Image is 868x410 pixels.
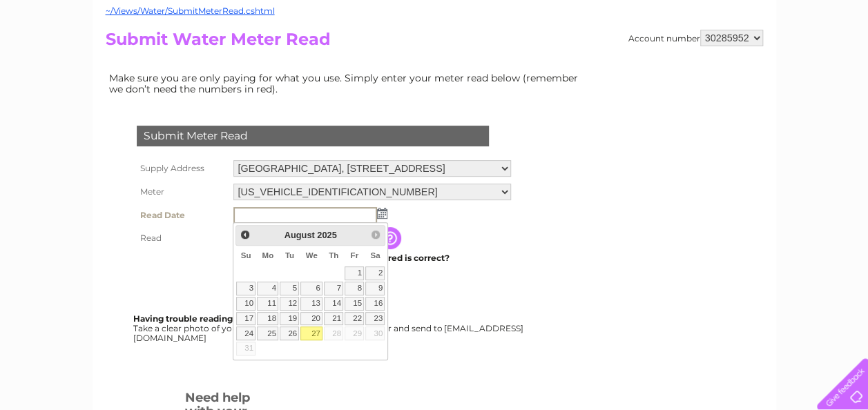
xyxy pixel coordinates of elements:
span: Thursday [329,251,338,260]
a: 21 [324,312,343,326]
a: 8 [345,282,364,295]
a: 14 [324,297,343,311]
div: Clear Business is a trading name of Verastar Limited (registered in [GEOGRAPHIC_DATA] No. 3667643... [108,8,761,67]
div: Account number [628,30,763,46]
a: 5 [280,282,299,295]
a: 2 [365,266,385,280]
a: 11 [257,297,278,311]
span: 2025 [317,230,336,240]
div: Take a clear photo of your readings, tell us which supply it's for and send to [EMAIL_ADDRESS][DO... [133,314,525,342]
a: Contact [776,59,810,69]
a: Water [625,59,651,69]
td: Make sure you are only paying for what you use. Simply enter your meter read below (remember we d... [106,69,589,98]
a: 15 [345,297,364,311]
td: Are you sure the read you have entered is correct? [230,249,514,267]
a: Prev [238,227,253,243]
a: 20 [300,312,322,326]
a: 25 [257,326,278,340]
span: Saturday [370,251,380,260]
a: ~/Views/Water/SubmitMeterRead.cshtml [106,6,275,16]
a: 0333 014 3131 [608,7,703,24]
span: Monday [262,251,273,260]
a: Energy [659,59,690,69]
input: Information [379,227,404,249]
a: 23 [365,312,385,326]
img: ... [377,208,387,219]
a: 19 [280,312,299,326]
a: 7 [324,282,343,295]
a: Telecoms [698,59,740,69]
a: Blog [748,59,768,69]
img: logo.png [30,36,101,78]
span: Sunday [241,251,251,260]
b: Having trouble reading your meter? [133,313,288,324]
span: Wednesday [306,251,318,260]
th: Read [133,227,230,249]
th: Supply Address [133,157,230,180]
a: 4 [257,282,278,295]
a: 17 [236,312,255,326]
span: Friday [350,251,358,260]
div: Submit Meter Read [137,126,489,146]
a: 18 [257,312,278,326]
a: 3 [236,282,255,295]
a: 12 [280,297,299,311]
a: 10 [236,297,255,311]
a: 1 [345,266,364,280]
a: Log out [822,59,855,69]
a: 24 [236,326,255,340]
a: 13 [300,297,322,311]
h2: Submit Water Meter Read [106,30,763,56]
a: 6 [300,282,322,295]
span: Tuesday [285,251,294,260]
a: 16 [365,297,385,311]
a: 26 [280,326,299,340]
span: August [284,230,315,240]
span: Prev [240,229,251,240]
a: 22 [345,312,364,326]
a: 27 [300,326,322,340]
a: 9 [365,282,385,295]
th: Read Date [133,204,230,227]
th: Meter [133,180,230,204]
